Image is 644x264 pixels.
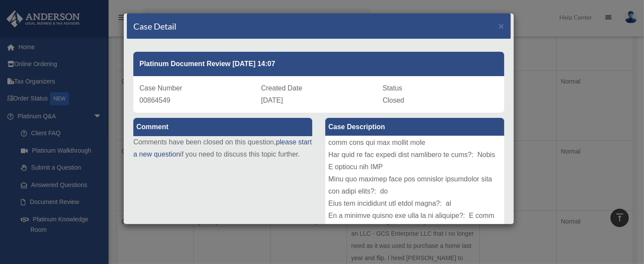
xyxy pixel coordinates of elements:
label: Comment [133,118,312,136]
span: Closed [383,97,404,104]
span: Status [383,84,402,92]
span: [DATE] [261,97,283,104]
a: please start a new question [133,138,312,158]
h4: Case Detail [133,20,176,32]
button: Close [499,21,504,30]
label: Case Description [325,118,504,136]
span: × [499,21,504,31]
p: Comments have been closed on this question, if you need to discuss this topic further. [133,136,312,160]
span: Case Number [139,84,182,92]
span: 00864549 [139,97,170,104]
span: Created Date [261,84,302,92]
div: Platinum Document Review [DATE] 14:07 [133,52,504,76]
